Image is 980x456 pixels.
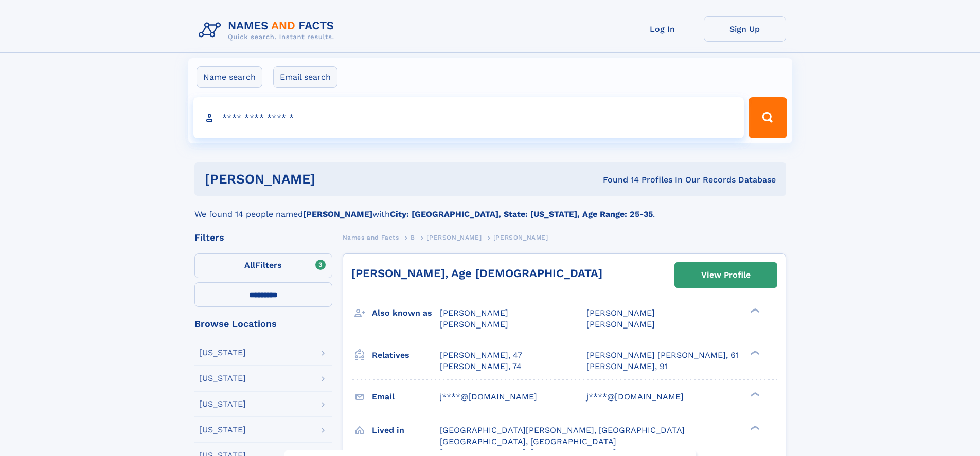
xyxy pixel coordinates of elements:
[749,97,787,138] button: Search Button
[372,346,440,364] h3: Relatives
[244,260,255,270] span: All
[411,234,415,241] span: B
[440,319,508,329] span: [PERSON_NAME]
[586,319,655,329] span: [PERSON_NAME]
[194,196,786,221] div: We found 14 people named with .
[205,173,459,186] h1: [PERSON_NAME]
[748,424,760,431] div: ❯
[459,174,776,186] div: Found 14 Profiles In Our Records Database
[372,304,440,322] h3: Also known as
[440,308,508,318] span: [PERSON_NAME]
[440,436,616,446] span: [GEOGRAPHIC_DATA], [GEOGRAPHIC_DATA]
[748,391,760,397] div: ❯
[675,263,777,287] a: View Profile
[351,267,602,280] a: [PERSON_NAME], Age [DEMOGRAPHIC_DATA]
[440,425,685,435] span: [GEOGRAPHIC_DATA][PERSON_NAME], [GEOGRAPHIC_DATA]
[343,231,399,244] a: Names and Facts
[621,16,704,42] a: Log In
[701,263,751,287] div: View Profile
[586,308,655,318] span: [PERSON_NAME]
[748,307,760,314] div: ❯
[194,16,343,44] img: Logo Names and Facts
[748,349,760,356] div: ❯
[199,374,246,382] div: [US_STATE]
[372,422,440,439] h3: Lived in
[390,209,653,219] b: City: [GEOGRAPHIC_DATA], State: [US_STATE], Age Range: 25-35
[194,253,332,278] label: Filters
[426,234,482,241] span: [PERSON_NAME]
[586,350,739,361] a: [PERSON_NAME] [PERSON_NAME], 61
[303,209,372,219] b: [PERSON_NAME]
[372,388,440,406] h3: Email
[197,66,262,88] label: Name search
[273,66,337,88] label: Email search
[411,231,415,244] a: B
[199,349,246,357] div: [US_STATE]
[493,234,548,241] span: [PERSON_NAME]
[199,400,246,408] div: [US_STATE]
[704,16,786,42] a: Sign Up
[194,319,332,329] div: Browse Locations
[586,361,668,372] a: [PERSON_NAME], 91
[193,97,744,138] input: search input
[440,361,522,372] a: [PERSON_NAME], 74
[426,231,482,244] a: [PERSON_NAME]
[440,350,522,361] a: [PERSON_NAME], 47
[199,426,246,434] div: [US_STATE]
[194,233,332,242] div: Filters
